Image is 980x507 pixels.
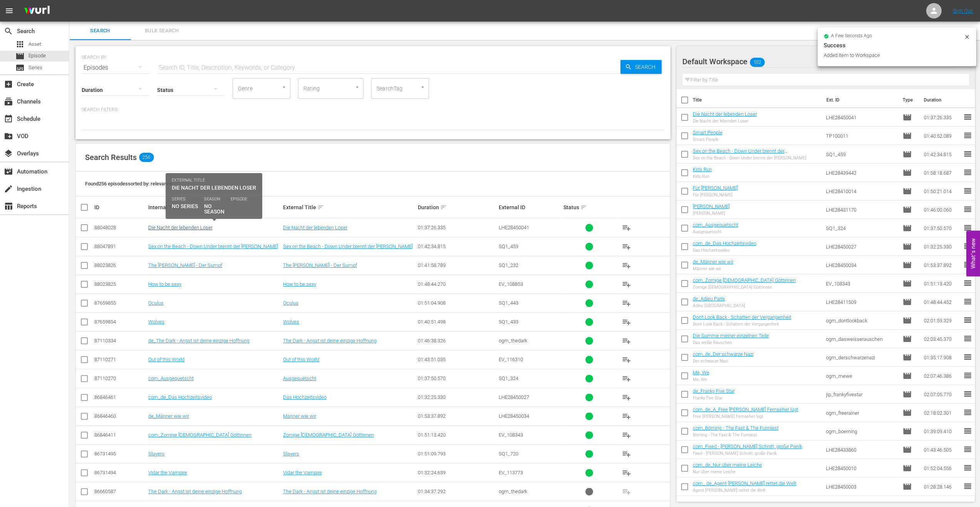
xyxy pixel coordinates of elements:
[622,468,631,477] span: playlist_add
[903,371,912,380] span: Episode
[921,237,963,256] td: 01:32:25.330
[921,385,963,404] td: 02:07:05.770
[499,300,518,306] span: SQ1_443
[963,408,972,417] span: reorder
[823,348,900,367] td: ogm_derschwarzenazi
[750,54,764,70] span: 102
[693,370,709,375] a: Me, We
[94,204,146,210] div: ID
[4,149,13,158] span: Overlays
[617,332,636,350] button: playlist_add
[622,317,631,327] span: playlist_add
[283,262,357,268] a: The [PERSON_NAME] - Der Sumpf
[418,262,496,268] div: 01:41:58.789
[823,367,900,385] td: ogm_mewe
[903,131,912,140] span: Episode
[622,430,631,440] span: playlist_add
[963,389,972,399] span: reorder
[963,112,972,122] span: reorder
[693,407,798,412] a: com_de_A_Free [PERSON_NAME] Fernseher lügt
[921,459,963,477] td: 01:52:04.556
[823,311,900,330] td: ogm_dontlookback
[418,225,496,230] div: 01:37:26.335
[499,225,529,230] span: LHE28450041
[903,279,912,288] span: Episode
[693,118,757,123] div: Die Nacht der lebenden Loser
[283,489,377,494] a: The Dark - Angst ist deine einzige Hoffnung
[693,240,756,246] a: com_de_Das Hochzeitsvideo
[903,297,912,307] span: Episode
[963,168,972,177] span: reorder
[632,60,662,74] span: Search
[18,2,55,20] img: ans4CAIJ8jUAAAAAAAAAAAAAAAAAAAAAAAAgQb4GAAAAAAAAAAAAAAAAAAAAAAAAJMjXAAAAAAAAAAAAAAAAAAAAAAAAgAT5G...
[418,203,496,212] div: Duration
[148,281,181,287] a: How to be sexy
[963,426,972,435] span: reorder
[283,225,347,230] a: Die Nacht der lebenden Loser
[94,451,146,457] div: 86731495
[622,223,631,232] span: playlist_add
[85,153,137,162] span: Search Results
[693,303,745,308] div: Adieu [GEOGRAPHIC_DATA]
[823,237,900,256] td: LHE28450027
[693,469,762,474] div: Nur über meine Leiche
[499,204,561,210] div: External ID
[963,260,972,269] span: reorder
[418,432,496,438] div: 01:51:13.420
[15,63,25,72] span: Series
[82,57,149,78] div: Episodes
[94,413,146,419] div: 86846460
[148,319,164,325] a: Wolves
[921,127,963,145] td: 01:40:52.089
[921,145,963,163] td: 01:42:34.815
[499,243,518,249] span: SQ1_459
[921,422,963,440] td: 01:39:09.410
[283,470,322,475] a: Vidar the Vampire
[693,462,762,468] a: com_de_Nur über meine Leiche
[823,274,900,293] td: EV_108343
[617,313,636,331] button: playlist_add
[148,357,184,362] a: Out of this World
[181,204,188,211] span: sort
[94,300,146,306] div: 87659855
[499,394,529,400] span: LHE28450027
[963,315,972,325] span: reorder
[283,203,415,212] div: External Title
[693,296,725,302] a: de_Adieu Paris
[622,336,631,345] span: playlist_add
[693,277,796,283] a: com_Zornige [DEMOGRAPHIC_DATA] Göttinnen
[963,463,972,472] span: reorder
[15,52,25,61] span: Episode
[898,89,919,111] th: Type
[283,338,377,344] a: The Dark - Angst ist deine einzige Hoffnung
[418,489,496,494] div: 01:34:37.292
[4,27,13,36] span: Search
[903,150,912,159] span: Episode
[5,6,14,15] span: menu
[822,89,898,111] th: Ext. ID
[919,89,965,111] th: Duration
[499,432,523,438] span: EV_108343
[499,451,518,457] span: SQ1_720
[499,413,529,419] span: LHE28450034
[617,407,636,425] button: playlist_add
[419,83,426,91] button: Open
[693,444,802,449] a: com_Fixed - [PERSON_NAME] Schnitt, große Panik
[963,297,972,306] span: reorder
[283,413,316,419] a: Männer wie wir
[903,223,912,233] span: Episode
[622,242,631,251] span: playlist_add
[283,300,298,306] a: Oculus
[921,274,963,293] td: 01:51:13.420
[148,375,194,381] a: com_Ausgequetscht
[693,340,769,345] div: Das weiße Rauschen
[499,319,518,325] span: SQ1_433
[963,371,972,380] span: reorder
[418,338,496,344] div: 01:46:38.326
[418,413,496,419] div: 01:53:37.892
[824,52,962,59] div: Added Item to Workspace
[617,369,636,388] button: playlist_add
[563,203,615,212] div: Status
[580,204,587,211] span: sort
[921,330,963,348] td: 02:03:45.370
